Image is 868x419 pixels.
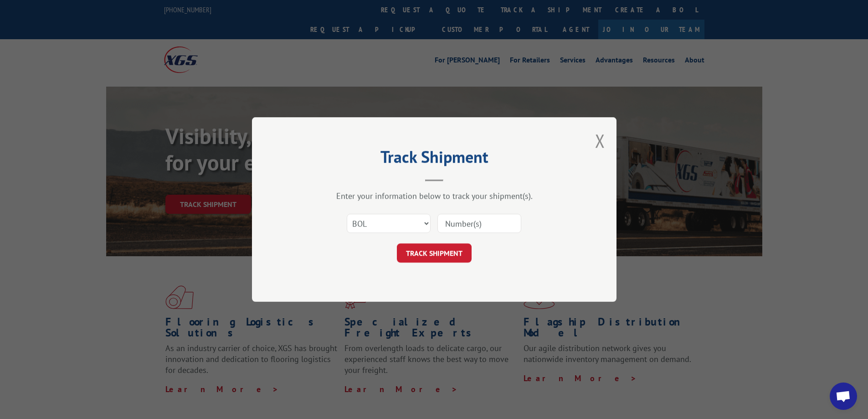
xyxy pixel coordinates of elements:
h2: Track Shipment [298,150,571,168]
input: Number(s) [437,214,521,233]
button: TRACK SHIPMENT [397,243,472,263]
div: Enter your information below to track your shipment(s). [298,191,571,201]
button: Close modal [595,129,605,153]
div: Open chat [830,383,857,410]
